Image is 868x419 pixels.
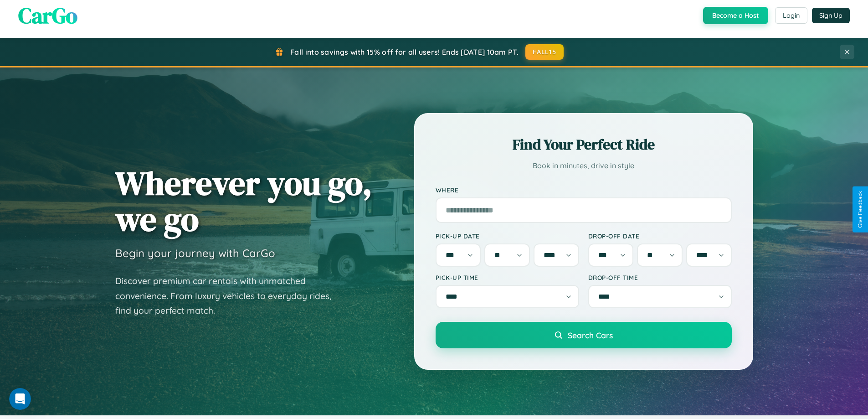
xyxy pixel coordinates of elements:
iframe: Intercom live chat [9,388,31,410]
button: Sign Up [812,8,850,23]
span: Fall into savings with 15% off for all users! Ends [DATE] 10am PT. [290,47,519,57]
h2: Find Your Perfect Ride [436,134,732,155]
label: Pick-up Date [436,232,579,240]
label: Pick-up Time [436,274,579,281]
span: CarGo [18,0,77,31]
h3: Begin your journey with CarGo [115,246,275,260]
h1: Wherever you go, we go [115,165,372,237]
label: Drop-off Time [588,274,732,281]
label: Where [436,186,732,194]
button: Become a Host [703,7,768,24]
div: Give Feedback [857,191,863,228]
label: Drop-off Date [588,232,732,240]
button: Login [775,7,807,24]
p: Book in minutes, drive in style [436,159,732,172]
span: Search Cars [568,330,613,340]
button: Search Cars [436,322,732,348]
p: Discover premium car rentals with unmatched convenience. From luxury vehicles to everyday rides, ... [115,274,343,318]
button: FALL15 [525,44,564,60]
